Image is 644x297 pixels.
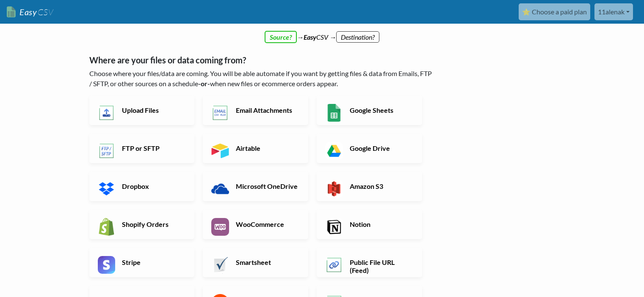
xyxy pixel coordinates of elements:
[325,256,343,274] img: Public File URL App & API
[89,172,195,201] a: Dropbox
[37,7,53,17] span: CSV
[89,55,434,65] h5: Where are your files or data coming from?
[519,3,590,20] a: ⭐ Choose a paid plan
[325,180,343,198] img: Amazon S3 App & API
[203,172,308,201] a: Microsoft OneDrive
[89,210,195,239] a: Shopify Orders
[203,134,308,163] a: Airtable
[98,180,116,198] img: Dropbox App & API
[348,106,414,114] h6: Google Sheets
[348,182,414,190] h6: Amazon S3
[234,182,300,190] h6: Microsoft OneDrive
[203,248,308,277] a: Smartsheet
[89,95,195,125] a: Upload Files
[198,79,210,87] b: -or-
[203,210,308,239] a: WooCommerce
[317,210,422,239] a: Notion
[120,182,186,190] h6: Dropbox
[120,106,186,114] h6: Upload Files
[89,68,434,89] p: Choose where your files/data are coming. You will be able automate if you want by getting files &...
[348,144,414,152] h6: Google Drive
[234,106,300,114] h6: Email Attachments
[98,142,116,160] img: FTP or SFTP App & API
[325,142,343,160] img: Google Drive App & API
[120,258,186,266] h6: Stripe
[120,144,186,152] h6: FTP or SFTP
[234,144,300,152] h6: Airtable
[317,95,422,125] a: Google Sheets
[325,104,343,122] img: Google Sheets App & API
[98,256,116,274] img: Stripe App & API
[234,258,300,266] h6: Smartsheet
[211,142,229,160] img: Airtable App & API
[325,218,343,236] img: Notion App & API
[594,3,633,20] a: 11alenak
[317,134,422,163] a: Google Drive
[203,95,308,125] a: Email Attachments
[211,180,229,198] img: Microsoft OneDrive App & API
[7,3,53,21] a: EasyCSV
[348,258,414,274] h6: Public File URL (Feed)
[211,218,229,236] img: WooCommerce App & API
[211,104,229,122] img: Email New CSV or XLSX File App & API
[211,256,229,274] img: Smartsheet App & API
[81,24,564,42] div: → CSV →
[317,172,422,201] a: Amazon S3
[98,104,116,122] img: Upload Files App & API
[98,218,116,236] img: Shopify App & API
[89,248,195,277] a: Stripe
[234,220,300,228] h6: WooCommerce
[120,220,186,228] h6: Shopify Orders
[89,134,195,163] a: FTP or SFTP
[348,220,414,228] h6: Notion
[317,248,422,277] a: Public File URL (Feed)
